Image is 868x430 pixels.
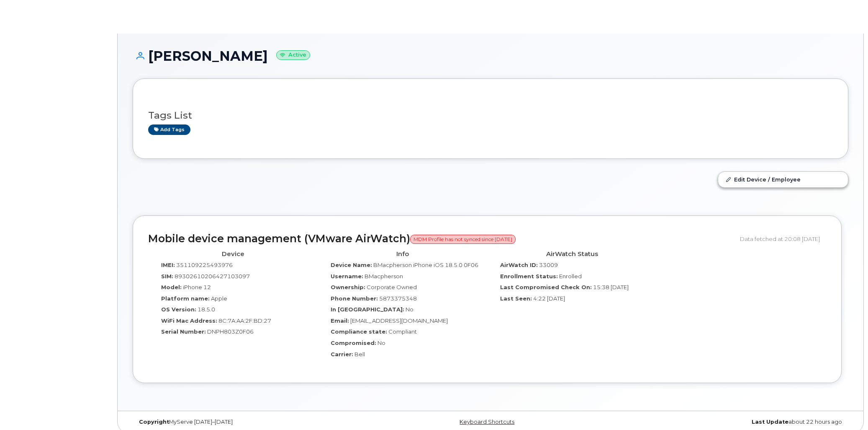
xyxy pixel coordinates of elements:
[373,262,478,268] span: BMacpherson iPhone iOS 18.5.0 0F06
[207,328,254,335] span: DNPH803Z0F06
[324,251,481,258] h4: Info
[500,261,538,269] label: AirWatch ID:
[276,50,310,60] small: Active
[148,124,190,135] a: Add tags
[183,284,211,290] span: iPhone 12
[175,273,250,280] span: 89302610206427103097
[493,251,650,258] h4: AirWatch Status
[331,261,372,269] label: Device Name:
[139,419,169,425] strong: Copyright
[218,317,271,324] span: 8C:7A:AA:2F:BD:27
[410,235,516,244] span: MDM Profile has not synced since [DATE]
[331,339,376,347] label: Compromised:
[161,272,173,280] label: SIM:
[388,328,417,335] span: Compliant
[500,283,592,291] label: Last Compromised Check On:
[331,317,349,325] label: Email:
[752,419,788,425] strong: Last Update
[148,233,734,245] h2: Mobile device management (VMware AirWatch)
[593,284,629,290] span: 15:38 [DATE]
[161,328,206,336] label: Serial Number:
[740,231,826,247] div: Data fetched at 20:08 [DATE]
[148,110,833,121] h3: Tags List
[161,261,175,269] label: IMEI:
[133,49,848,63] h1: [PERSON_NAME]
[211,295,227,302] span: Apple
[331,272,363,280] label: Username:
[161,283,182,291] label: Model:
[406,306,413,313] span: No
[718,172,848,187] a: Edit Device / Employee
[176,262,233,268] span: 351109225493976
[559,273,582,280] span: Enrolled
[350,317,448,324] span: [EMAIL_ADDRESS][DOMAIN_NAME]
[331,283,365,291] label: Ownership:
[610,419,848,425] div: about 22 hours ago
[133,419,371,425] div: MyServe [DATE]–[DATE]
[365,273,403,280] span: BMacpherson
[539,262,558,268] span: 33009
[354,351,365,357] span: Bell
[154,251,311,258] h4: Device
[460,419,514,425] a: Keyboard Shortcuts
[500,272,558,280] label: Enrollment Status:
[367,284,417,290] span: Corporate Owned
[161,317,217,325] label: WiFi Mac Address:
[331,306,404,313] label: In [GEOGRAPHIC_DATA]:
[500,295,532,303] label: Last Seen:
[198,306,215,313] span: 18.5.0
[161,306,196,313] label: OS Version:
[533,295,565,302] span: 4:22 [DATE]
[331,295,378,303] label: Phone Number:
[378,339,385,346] span: No
[331,328,387,336] label: Compliance state:
[379,295,417,302] span: 5873375348
[331,350,353,358] label: Carrier:
[161,295,210,303] label: Platform name:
